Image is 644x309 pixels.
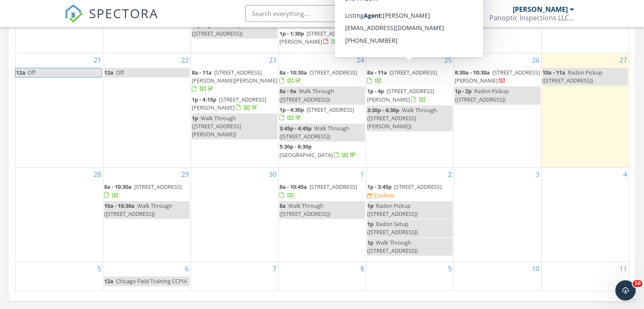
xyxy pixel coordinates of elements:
[618,262,629,276] a: Go to October 11, 2025
[618,53,629,67] a: Go to September 27, 2025
[455,69,490,76] span: 8:30a - 10:30a
[367,182,453,200] a: 1p - 3:45p [STREET_ADDRESS] Confirm
[92,168,103,181] a: Go to September 28, 2025
[192,95,277,113] a: 1p - 4:15p [STREET_ADDRESS][PERSON_NAME]
[367,239,373,246] span: 1p
[534,168,541,181] a: Go to October 3, 2025
[116,277,187,285] span: Chicago Field Training CCPIA
[183,262,191,276] a: Go to October 6, 2025
[15,262,103,291] td: Go to October 5, 2025
[279,106,304,113] span: 1p - 4:30p
[633,280,642,287] span: 10
[367,202,373,210] span: 1p
[279,106,354,121] a: 1p - 4:30p [STREET_ADDRESS]
[279,202,330,218] span: Walk Through ([STREET_ADDRESS])
[104,277,113,285] span: 12a
[104,183,132,190] span: 8a - 10:30a
[446,168,453,181] a: Go to October 2, 2025
[279,143,312,150] span: 5:30p - 6:30p
[279,30,354,45] span: [STREET_ADDRESS][PERSON_NAME]
[367,202,418,218] span: Radon Pickup ([STREET_ADDRESS])
[307,106,354,113] span: [STREET_ADDRESS]
[453,168,541,262] td: Go to October 3, 2025
[366,53,453,167] td: Go to September 25, 2025
[279,183,357,199] a: 8a - 10:45a [STREET_ADDRESS]
[191,262,278,291] td: Go to October 7, 2025
[103,53,191,167] td: Go to September 22, 2025
[279,30,354,45] a: 1p - 1:30p [STREET_ADDRESS][PERSON_NAME]
[367,183,442,190] a: 1p - 3:45p [STREET_ADDRESS]
[279,30,304,37] span: 1p - 1:30p
[367,183,392,190] span: 1p - 3:45p
[16,68,26,77] span: 12a
[104,69,113,76] span: 12a
[278,168,366,262] td: Go to October 1, 2025
[15,53,103,167] td: Go to September 21, 2025
[390,69,437,76] span: [STREET_ADDRESS]
[622,168,629,181] a: Go to October 4, 2025
[615,280,636,301] iframe: Intercom live chat
[446,262,453,276] a: Go to October 9, 2025
[116,69,124,76] span: Off
[279,143,357,158] a: 5:30p - 6:30p [GEOGRAPHIC_DATA]
[192,69,277,84] span: [STREET_ADDRESS][PERSON_NAME][PERSON_NAME]
[530,262,541,276] a: Go to October 10, 2025
[64,11,158,29] a: SPECTORA
[359,168,366,181] a: Go to October 1, 2025
[279,183,307,190] span: 8a - 10:45a
[367,87,434,103] span: [STREET_ADDRESS][PERSON_NAME]
[278,53,366,167] td: Go to September 24, 2025
[245,5,415,22] input: Search everything...
[192,114,241,138] span: Walk Through ([STREET_ADDRESS][PERSON_NAME])
[279,68,365,86] a: 8a - 10:30a [STREET_ADDRESS]
[455,87,472,95] span: 1p - 2p
[192,96,266,111] span: [STREET_ADDRESS][PERSON_NAME]
[180,53,191,67] a: Go to September 22, 2025
[279,87,334,103] span: Walk Through ([STREET_ADDRESS])
[180,168,191,181] a: Go to September 29, 2025
[103,168,191,262] td: Go to September 29, 2025
[279,87,296,95] span: 8a - 9a
[453,262,541,291] td: Go to October 10, 2025
[104,182,190,200] a: 8a - 10:30a [STREET_ADDRESS]
[366,262,453,291] td: Go to October 9, 2025
[455,69,540,84] span: [STREET_ADDRESS][PERSON_NAME]
[28,69,36,76] span: Off
[513,5,568,14] div: [PERSON_NAME]
[192,68,277,94] a: 8a - 11a [STREET_ADDRESS][PERSON_NAME][PERSON_NAME]
[267,53,278,67] a: Go to September 23, 2025
[489,14,574,22] div: Panoptic Inspections LLC - Residential and Commercial
[96,262,103,276] a: Go to October 5, 2025
[455,69,540,84] a: 8:30a - 10:30a [STREET_ADDRESS][PERSON_NAME]
[367,87,434,103] a: 1p - 4p [STREET_ADDRESS][PERSON_NAME]
[367,106,399,114] span: 3:30p - 4:30p
[191,168,278,262] td: Go to September 30, 2025
[279,124,349,140] span: Walk Through ([STREET_ADDRESS])
[192,69,277,92] a: 8a - 11a [STREET_ADDRESS][PERSON_NAME][PERSON_NAME]
[542,69,603,84] span: Radon Pickup ([STREET_ADDRESS])
[455,68,540,86] a: 8:30a - 10:30a [STREET_ADDRESS][PERSON_NAME]
[104,183,182,199] a: 8a - 10:30a [STREET_ADDRESS]
[541,262,629,291] td: Go to October 11, 2025
[367,69,387,76] span: 8a - 11a
[541,168,629,262] td: Go to October 4, 2025
[279,182,365,200] a: 8a - 10:45a [STREET_ADDRESS]
[191,53,278,167] td: Go to September 23, 2025
[271,262,278,276] a: Go to October 7, 2025
[367,106,437,130] span: Walk Through ([STREET_ADDRESS][PERSON_NAME])
[367,220,373,228] span: 1p
[92,53,103,67] a: Go to September 21, 2025
[367,239,418,254] span: Walk Through ([STREET_ADDRESS])
[374,192,395,199] div: Confirm
[530,53,541,67] a: Go to September 26, 2025
[15,168,103,262] td: Go to September 28, 2025
[542,69,565,76] span: 10a - 11a
[355,53,366,67] a: Go to September 24, 2025
[192,69,212,76] span: 8a - 11a
[310,183,357,190] span: [STREET_ADDRESS]
[279,29,365,47] a: 1p - 1:30p [STREET_ADDRESS][PERSON_NAME]
[367,192,395,200] a: Confirm
[192,114,198,122] span: 1p
[367,86,453,105] a: 1p - 4p [STREET_ADDRESS][PERSON_NAME]
[192,96,216,103] span: 1p - 4:15p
